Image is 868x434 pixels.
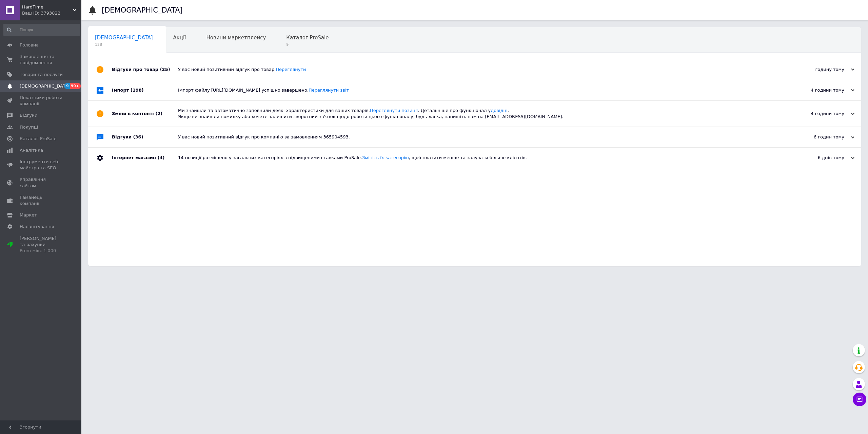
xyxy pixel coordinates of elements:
[20,42,39,48] span: Головна
[20,112,37,118] span: Відгуки
[20,83,70,89] span: [DEMOGRAPHIC_DATA]
[20,124,38,130] span: Покупці
[20,194,63,207] span: Гаманець компанії
[286,42,329,47] span: 9
[20,136,56,142] span: Каталог ProSale
[112,148,178,168] div: Інтернет магазин
[276,67,306,72] a: Переглянути
[178,134,787,140] div: У вас новий позитивний відгук про компанію за замовленням 365904593.
[787,67,854,73] div: годину тому
[112,127,178,147] div: Відгуки
[20,235,63,254] span: [PERSON_NAME] та рахунки
[133,134,143,139] span: (36)
[112,59,178,80] div: Відгуки про товар
[112,80,178,100] div: Імпорт
[70,83,81,89] span: 99+
[102,6,183,14] h1: [DEMOGRAPHIC_DATA]
[95,42,153,47] span: 128
[286,35,329,41] span: Каталог ProSale
[64,83,70,89] span: 9
[787,87,854,93] div: 4 години тому
[20,224,54,230] span: Налаштування
[22,4,73,10] span: HardTime
[20,54,63,66] span: Замовлення та повідомлення
[178,67,787,73] div: У вас новий позитивний відгук про товар.
[309,88,349,93] a: Переглянути звіт
[173,35,186,41] span: Акції
[95,35,153,41] span: [DEMOGRAPHIC_DATA]
[178,108,787,120] div: Ми знайшли та автоматично заповнили деякі характеристики для ваших товарів. . Детальніше про функ...
[20,248,63,254] div: Prom мікс 1 000
[787,155,854,161] div: 6 днів тому
[20,147,43,153] span: Аналітика
[362,155,409,160] a: Змініть їх категорію
[20,95,63,107] span: Показники роботи компанії
[20,176,63,189] span: Управління сайтом
[178,87,787,93] div: Імпорт файлу [URL][DOMAIN_NAME] успішно завершено.
[112,101,178,127] div: Зміни в контенті
[20,159,63,171] span: Інструменти веб-майстра та SEO
[157,155,164,160] span: (4)
[853,393,866,406] button: Чат з покупцем
[491,108,508,113] a: довідці
[206,35,266,41] span: Новини маркетплейсу
[20,212,37,218] span: Маркет
[787,134,854,140] div: 6 годин тому
[160,67,170,72] span: (25)
[131,88,144,93] span: (198)
[22,10,81,16] div: Ваш ID: 3793822
[20,72,63,78] span: Товари та послуги
[370,108,418,113] a: Переглянути позиції
[178,155,787,161] div: 14 позиції розміщено у загальних категоріях з підвищеними ставками ProSale. , щоб платити менше т...
[787,111,854,117] div: 4 години тому
[155,111,162,116] span: (2)
[3,24,80,36] input: Пошук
